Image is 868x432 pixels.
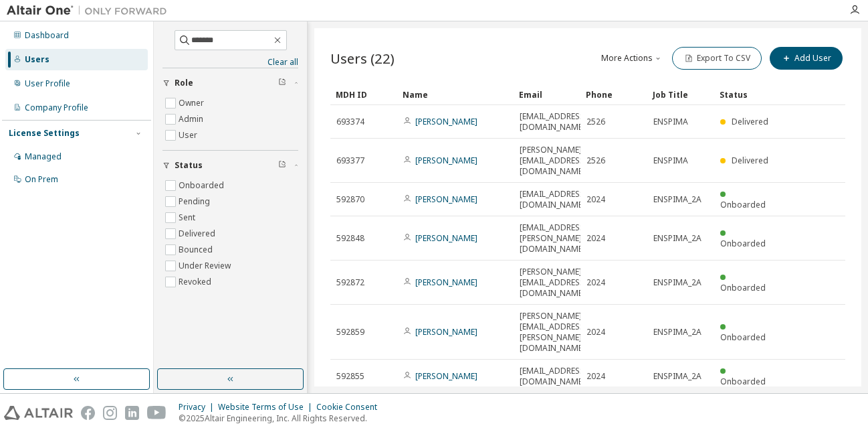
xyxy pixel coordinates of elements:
[278,78,286,88] span: Clear filter
[586,84,642,105] div: Phone
[25,174,58,185] div: On Prem
[9,128,80,139] div: License Settings
[278,160,286,171] span: Clear filter
[4,406,73,420] img: altair_logo.svg
[25,151,62,162] div: Managed
[415,116,477,127] a: [PERSON_NAME]
[520,145,587,177] span: [PERSON_NAME][EMAIL_ADDRESS][DOMAIN_NAME]
[336,194,364,205] span: 592870
[316,402,385,413] div: Cookie Consent
[720,376,766,387] span: Onboarded
[179,226,218,242] label: Delivered
[653,194,701,205] span: ENSPIMA_2A
[179,127,200,143] label: User
[415,277,477,288] a: [PERSON_NAME]
[653,371,701,382] span: ENSPIMA_2A
[330,49,395,68] span: Users (22)
[586,155,605,166] span: 2526
[179,210,198,226] label: Sent
[520,111,587,133] span: [EMAIL_ADDRESS][DOMAIN_NAME]
[586,277,605,288] span: 2024
[600,47,664,70] button: More Actions
[720,84,776,105] div: Status
[81,406,95,420] img: facebook.svg
[162,57,298,68] a: Clear all
[653,117,688,127] span: ENSPIMA
[125,406,139,420] img: linkedin.svg
[336,327,364,338] span: 592859
[653,327,701,338] span: ENSPIMA_2A
[653,233,701,244] span: ENSPIMA_2A
[520,189,587,210] span: [EMAIL_ADDRESS][DOMAIN_NAME]
[25,78,70,89] div: User Profile
[520,311,587,354] span: [PERSON_NAME][EMAIL_ADDRESS][PERSON_NAME][DOMAIN_NAME]
[336,371,364,382] span: 592855
[732,116,768,127] span: Delivered
[175,78,193,88] span: Role
[519,84,575,105] div: Email
[720,282,766,293] span: Onboarded
[179,177,227,194] label: Onboarded
[25,102,88,113] div: Company Profile
[720,199,766,210] span: Onboarded
[653,84,709,105] div: Job Title
[25,30,69,41] div: Dashboard
[179,95,207,111] label: Owner
[586,327,605,338] span: 2024
[415,194,477,205] a: [PERSON_NAME]
[415,232,477,244] a: [PERSON_NAME]
[336,277,364,288] span: 592872
[586,233,605,244] span: 2024
[162,151,298,180] button: Status
[720,332,766,343] span: Onboarded
[103,406,117,420] img: instagram.svg
[653,155,688,166] span: ENSPIMA
[162,68,298,98] button: Role
[179,258,233,274] label: Under Review
[179,274,214,290] label: Revoked
[336,155,364,166] span: 693377
[720,238,766,249] span: Onboarded
[586,117,605,127] span: 2526
[336,117,364,127] span: 693374
[179,242,215,258] label: Bounced
[179,111,206,127] label: Admin
[770,47,843,70] button: Add User
[520,267,587,299] span: [PERSON_NAME][EMAIL_ADDRESS][DOMAIN_NAME]
[520,366,587,387] span: [EMAIL_ADDRESS][DOMAIN_NAME]
[336,233,364,244] span: 592848
[179,402,218,413] div: Privacy
[672,47,762,70] button: Export To CSV
[586,371,605,382] span: 2024
[7,4,174,17] img: Altair One
[732,155,768,166] span: Delivered
[415,370,477,382] a: [PERSON_NAME]
[336,84,392,105] div: MDH ID
[653,277,701,288] span: ENSPIMA_2A
[175,160,203,171] span: Status
[147,406,167,420] img: youtube.svg
[415,326,477,338] a: [PERSON_NAME]
[179,413,385,424] p: © 2025 Altair Engineering, Inc. All Rights Reserved.
[586,194,605,205] span: 2024
[179,194,213,210] label: Pending
[520,222,587,255] span: [EMAIL_ADDRESS][PERSON_NAME][DOMAIN_NAME]
[218,402,316,413] div: Website Terms of Use
[415,155,477,166] a: [PERSON_NAME]
[403,84,508,105] div: Name
[25,54,49,65] div: Users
